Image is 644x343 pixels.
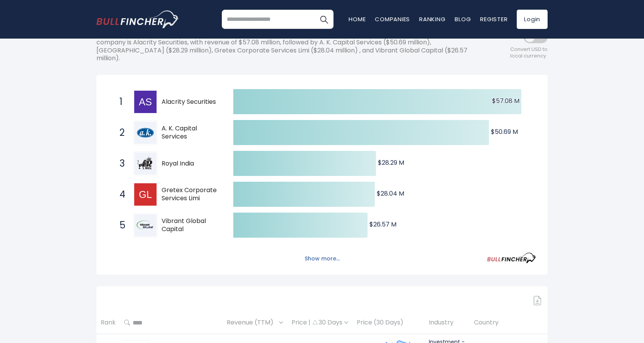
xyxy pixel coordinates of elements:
img: bullfincher logo [96,10,179,28]
span: Gretex Corporate Services Limi [162,186,220,203]
span: 1 [116,95,123,108]
th: Price (30 Days) [352,311,425,334]
text: $50.69 M [491,127,518,136]
button: Show more... [300,252,344,265]
a: Companies [375,15,410,23]
text: $57.08 M [492,96,519,105]
th: Rank [96,311,120,334]
a: Blog [455,15,471,23]
span: Royal India [162,160,220,168]
span: A. K. Capital Services [162,125,220,141]
text: $26.57 M [369,220,396,229]
img: Vibrant Global Capital [134,214,157,237]
span: 2 [116,126,123,139]
img: Royal India [134,152,157,175]
a: Go to homepage [96,10,179,28]
span: Vibrant Global Capital [162,217,220,233]
img: Alacrity Securities [134,91,157,113]
img: A. K. Capital Services [134,122,157,144]
span: 3 [116,157,123,170]
span: Convert USD to local currency [510,46,548,59]
a: Login [517,10,548,29]
th: Country [470,311,548,334]
a: Ranking [419,15,445,23]
a: Home [349,15,366,23]
span: 5 [116,219,123,232]
span: Revenue (TTM) [227,317,277,329]
div: Price | 30 Days [292,319,348,327]
span: 4 [116,188,123,201]
text: $28.29 M [378,158,404,167]
img: Gretex Corporate Services Limi [134,183,157,206]
button: Search [314,10,334,29]
text: $28.04 M [377,189,404,198]
p: The following shows the ranking of the largest Indian companies by revenue(TTM). The top-ranking ... [96,30,478,63]
a: Register [480,15,507,23]
span: Alacrity Securities [162,98,220,106]
th: Industry [425,311,470,334]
